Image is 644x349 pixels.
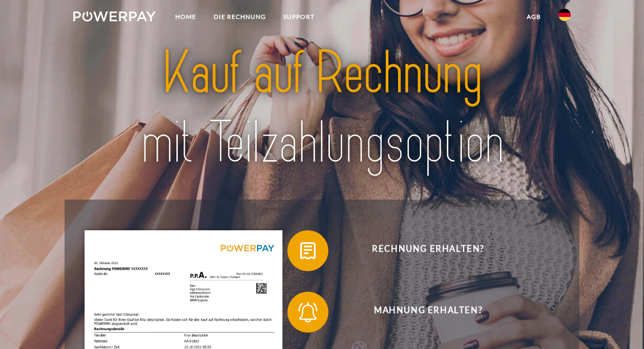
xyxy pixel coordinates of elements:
[287,292,554,333] button: Mahnung erhalten?
[295,238,321,264] img: qb_bill.svg
[518,8,550,26] a: agb
[287,230,554,271] button: Rechnung erhalten?
[73,11,156,21] img: logo-powerpay-white.svg
[97,35,546,181] img: title-powerpay_de.svg
[205,8,275,26] a: DIE RECHNUNG
[295,299,321,325] img: qb_bell.svg
[303,292,554,333] span: Mahnung erhalten?
[275,8,323,26] a: SUPPORT
[558,9,571,21] img: de
[303,230,554,271] span: Rechnung erhalten?
[167,8,205,26] a: Home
